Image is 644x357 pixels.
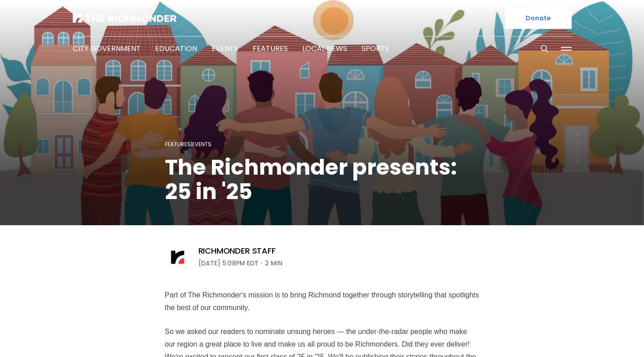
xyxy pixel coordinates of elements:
button: Search this site [538,42,551,56]
time: [DATE] 5:08PM EDT [198,258,259,269]
h1: The Richmonder presents: 25 in '25 [165,155,479,204]
img: Richmonder Staff [165,245,190,270]
a: Donate [505,7,572,29]
img: The Richmonder [73,14,177,23]
a: City Government [73,43,141,54]
a: Richmonder Staff [198,246,276,256]
a: Education [155,43,197,54]
a: Sports [362,43,389,54]
a: Events [212,43,238,54]
span: 2 min [265,258,282,269]
a: Features [165,140,191,148]
div: | [165,139,479,150]
a: Features [253,43,288,54]
a: Local News [302,43,347,54]
a: Events [192,140,212,148]
p: Part of The Richmonder's mission is to bring Richmond together through storytelling that spotligh... [165,289,479,314]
